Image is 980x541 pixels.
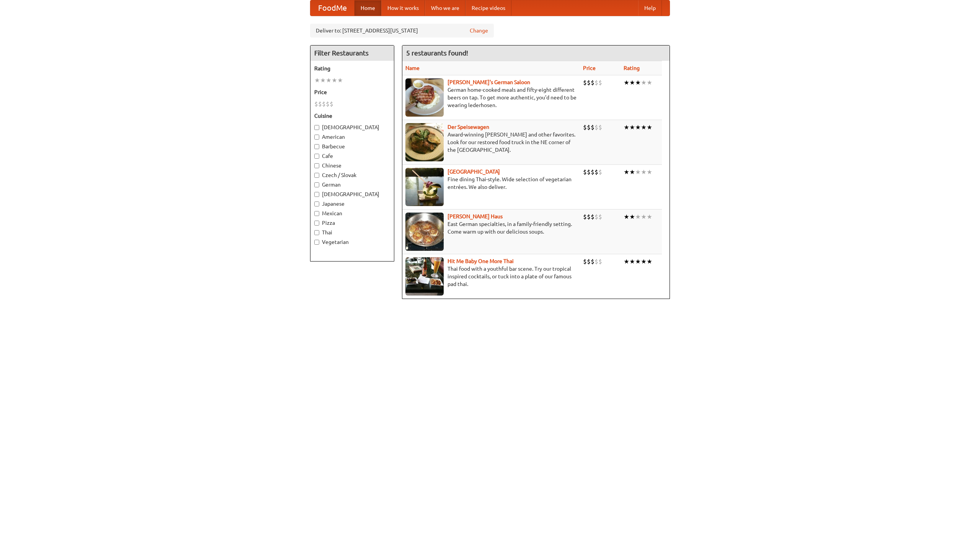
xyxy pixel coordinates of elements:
input: Vegetarian [314,240,319,245]
input: American [314,135,319,140]
li: ★ [629,123,635,132]
li: $ [595,168,598,176]
h5: Rating [314,65,390,72]
label: Czech / Slovak [314,171,390,179]
label: [DEMOGRAPHIC_DATA] [314,190,390,198]
p: East German specialties, in a family-friendly setting. Come warm up with our delicious soups. [405,220,577,236]
li: $ [598,213,602,221]
a: Home [354,0,381,16]
a: Who we are [425,0,465,16]
input: Mexican [314,211,319,216]
li: ★ [624,257,629,266]
li: $ [587,257,591,266]
label: American [314,133,390,141]
a: Hit Me Baby One More Thai [448,258,514,264]
li: $ [591,123,595,132]
li: $ [595,78,598,87]
li: $ [587,168,591,176]
b: [GEOGRAPHIC_DATA] [448,169,500,175]
li: $ [583,78,587,87]
li: ★ [635,78,641,87]
input: Czech / Slovak [314,173,319,178]
li: ★ [320,76,326,84]
label: Japanese [314,200,390,208]
ng-pluralize: 5 restaurants found! [406,49,468,57]
li: $ [598,257,602,266]
a: Price [583,65,596,71]
h4: Filter Restaurants [310,45,394,61]
b: [PERSON_NAME] Haus [448,213,503,219]
input: Japanese [314,201,319,206]
a: FoodMe [310,0,354,16]
li: ★ [326,76,332,84]
li: ★ [641,78,647,87]
li: $ [318,100,322,108]
li: $ [322,100,326,108]
a: Der Speisewagen [448,124,489,130]
li: $ [587,78,591,87]
h5: Price [314,88,390,96]
li: ★ [629,213,635,221]
li: $ [595,257,598,266]
input: Pizza [314,221,319,226]
li: ★ [629,78,635,87]
li: ★ [629,168,635,176]
li: ★ [332,76,337,84]
p: Fine dining Thai-style. Wide selection of vegetarian entrées. We also deliver. [405,175,577,191]
label: Pizza [314,219,390,227]
li: ★ [624,213,629,221]
img: speisewagen.jpg [405,123,444,161]
li: $ [583,213,587,221]
h5: Cuisine [314,112,390,120]
li: $ [587,123,591,132]
li: ★ [635,213,641,221]
li: ★ [624,123,629,132]
a: Help [638,0,662,16]
li: ★ [647,168,652,176]
li: $ [583,168,587,176]
img: babythai.jpg [405,257,444,296]
img: kohlhaus.jpg [405,213,444,251]
p: Award-winning [PERSON_NAME] and other favorites. Look for our restored food truck in the NE corne... [405,131,577,154]
li: ★ [641,123,647,132]
li: $ [598,123,602,132]
input: Chinese [314,163,319,168]
li: ★ [629,257,635,266]
li: $ [591,257,595,266]
li: $ [583,257,587,266]
input: German [314,182,319,187]
li: ★ [314,76,320,84]
input: [DEMOGRAPHIC_DATA] [314,192,319,197]
a: Name [405,65,420,71]
a: How it works [381,0,425,16]
li: $ [591,168,595,176]
p: Thai food with a youthful bar scene. Try our tropical inspired cocktails, or tuck into a plate of... [405,265,577,288]
li: ★ [641,168,647,176]
div: Deliver to: [STREET_ADDRESS][US_STATE] [310,24,494,37]
li: $ [583,123,587,132]
img: esthers.jpg [405,78,444,117]
label: Barbecue [314,143,390,150]
li: $ [587,213,591,221]
label: Thai [314,229,390,236]
li: ★ [635,257,641,266]
li: $ [591,213,595,221]
p: German home-cooked meals and fifty-eight different beers on tap. To get more authentic, you'd nee... [405,86,577,109]
label: Mexican [314,210,390,217]
label: Chinese [314,162,390,169]
a: [PERSON_NAME]'s German Saloon [448,79,530,85]
li: $ [598,78,602,87]
li: $ [330,100,333,108]
label: [DEMOGRAPHIC_DATA] [314,123,390,131]
li: ★ [641,213,647,221]
li: ★ [641,257,647,266]
li: ★ [635,123,641,132]
li: $ [591,78,595,87]
a: Recipe videos [465,0,511,16]
input: [DEMOGRAPHIC_DATA] [314,125,319,130]
li: $ [314,100,318,108]
li: $ [595,213,598,221]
